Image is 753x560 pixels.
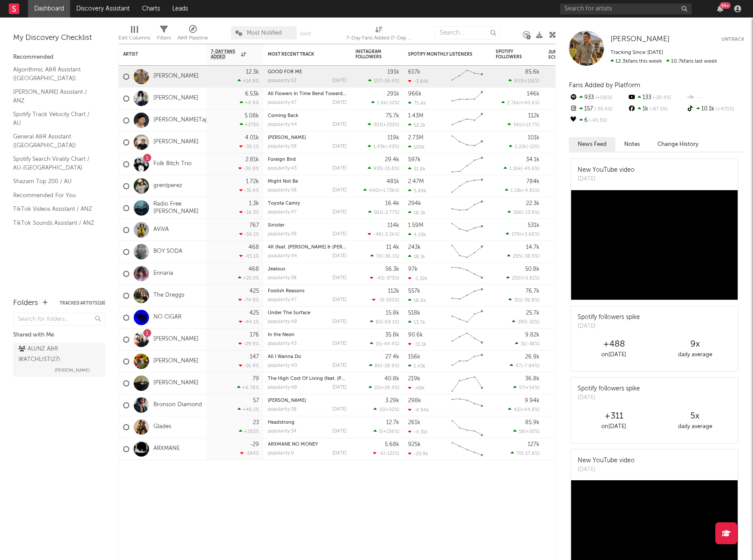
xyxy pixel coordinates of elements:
[268,92,365,96] a: All Flowers In Time Bend Towards The Sun
[408,179,424,184] div: 2.47M
[153,117,212,124] a: [PERSON_NAME]Tajor
[13,343,105,377] a: AU/NZ A&R WATCHLIST(27)[PERSON_NAME]
[514,79,522,84] span: 933
[521,232,538,237] span: +5.66 %
[368,209,399,215] div: ( )
[13,132,96,150] a: General A&R Assistant ([GEOGRAPHIC_DATA])
[249,266,259,272] div: 468
[373,232,382,237] span: -46
[153,445,180,453] a: ARXMANE
[509,144,540,149] div: ( )
[408,52,474,57] div: Spotify Monthly Listeners
[548,312,583,323] div: 80.8
[268,70,302,74] a: GOOD FOR ME
[368,231,399,237] div: ( )
[507,253,540,259] div: ( )
[332,144,347,149] div: [DATE]
[268,113,347,118] div: Coming Back
[268,201,300,206] a: Toyota Camry
[548,291,583,301] div: 65.0
[714,107,734,112] span: +470 %
[611,59,717,64] span: 10.7k fans last week
[332,166,347,171] div: [DATE]
[13,218,96,228] a: TikTok Sounds Assistant / ANZ
[268,122,297,127] div: popularity: 44
[524,79,538,84] span: +116 %
[505,188,540,193] div: ( )
[268,52,334,57] div: Most Recent Track
[522,276,538,281] span: +0.81 %
[238,275,259,281] div: +25.5 %
[178,33,208,43] div: A&R Pipeline
[13,298,38,308] div: Folders
[387,223,399,228] div: 114k
[560,4,692,14] input: Search for artists
[377,101,386,106] span: 1.4k
[408,69,420,75] div: 617k
[511,232,520,237] span: 579
[268,245,347,250] div: 4K (feat. Siala & Dean Brady)
[548,159,583,170] div: 84.2
[501,100,540,106] div: ( )
[408,210,426,216] div: 18.2k
[651,96,671,100] span: -20.4 %
[153,379,199,387] a: [PERSON_NAME]
[268,311,347,315] div: Under The Surface
[268,245,372,250] a: 4K (feat. [PERSON_NAME] & [PERSON_NAME])
[435,26,501,39] input: Search...
[408,276,427,281] div: -1.32k
[268,179,347,184] div: Might Not Be
[523,188,538,193] span: -4.81 %
[268,78,296,83] div: popularity: 52
[508,209,540,215] div: ( )
[387,145,398,149] span: -43 %
[506,231,540,237] div: ( )
[13,52,105,63] div: Recommended
[528,145,538,149] span: -12 %
[383,232,398,237] span: -2.2k %
[548,181,583,191] div: 44.5
[332,298,347,302] div: [DATE]
[522,123,538,128] span: +13.7 %
[268,254,297,259] div: popularity: 44
[648,107,668,112] span: -87.5 %
[383,123,398,128] span: +233 %
[384,298,398,303] span: -100 %
[408,288,420,294] div: 557k
[548,247,583,257] div: 84.7
[268,420,295,425] a: Headstrong
[249,245,259,250] div: 468
[13,313,105,326] input: Search for folders...
[268,333,295,337] a: In the Neon
[268,442,318,447] a: ARXMANE NO MONEY
[408,310,420,316] div: 518k
[238,78,259,84] div: +14.9 %
[594,96,612,100] span: +116 %
[346,22,412,47] div: 7-Day Fans Added (7-Day Fans Added)
[506,275,540,281] div: ( )
[370,253,399,259] div: ( )
[408,166,426,172] div: 31.8k
[515,145,526,149] span: 2.22k
[526,288,540,294] div: 76.7k
[268,223,284,228] a: Sinister
[240,100,259,106] div: +4.9 %
[268,157,347,162] div: Foreign Bird
[507,101,519,106] span: 2.76k
[368,144,399,149] div: ( )
[448,175,487,197] svg: Chart title
[268,319,297,324] div: popularity: 48
[522,254,538,259] span: -38.9 %
[448,110,487,131] svg: Chart title
[408,298,426,303] div: 18.6k
[569,137,615,152] button: News Feed
[268,398,306,403] a: [PERSON_NAME]
[548,225,583,235] div: 44.8
[13,191,96,200] a: Recommended For You
[387,101,398,106] span: -12 %
[408,223,423,228] div: 1.59M
[332,276,347,280] div: [DATE]
[380,188,398,193] span: +1.73k %
[496,49,526,60] div: Spotify Followers
[332,188,347,193] div: [DATE]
